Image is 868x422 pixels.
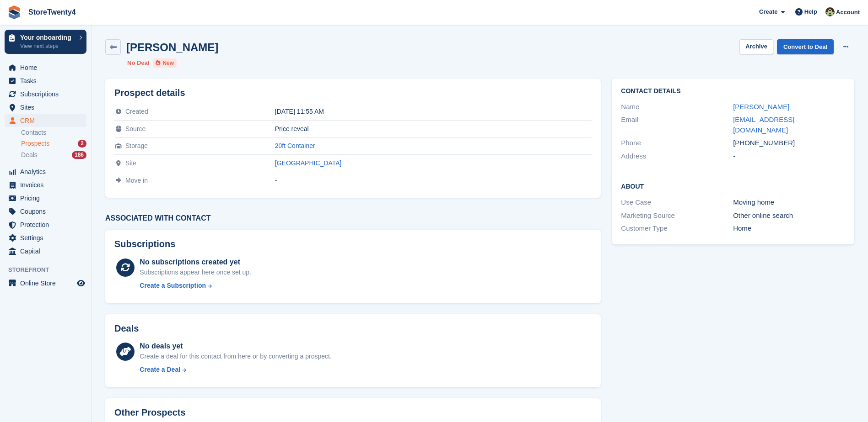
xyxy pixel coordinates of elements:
span: Move in [125,177,148,184]
div: 186 [72,151,86,159]
div: Create a Deal [140,365,180,375]
div: Other online search [733,211,845,221]
a: menu [5,101,86,114]
a: menu [5,165,86,178]
h2: Prospect details [114,88,592,98]
a: [EMAIL_ADDRESS][DOMAIN_NAME] [733,116,794,134]
img: Lee Hanlon [825,7,835,16]
a: menu [5,192,86,205]
a: menu [5,61,86,74]
a: Create a Subscription [140,281,251,290]
button: Archive [739,39,773,54]
span: Create [759,7,777,16]
span: CRM [20,114,75,127]
span: Storage [125,142,148,149]
span: Protection [20,218,75,231]
div: Create a deal for this contact from here or by converting a prospect. [140,352,331,361]
h2: Contact Details [621,88,845,95]
div: 2 [78,140,86,148]
a: menu [5,179,86,191]
div: No deals yet [140,341,331,352]
p: View next steps [20,42,75,50]
div: No subscriptions created yet [140,257,251,268]
a: menu [5,74,86,87]
a: Contacts [21,128,86,137]
span: Created [125,108,148,115]
span: Coupons [20,205,75,218]
span: Analytics [20,165,75,178]
span: Settings [20,232,75,244]
h2: About [621,181,845,190]
a: menu [5,88,86,100]
p: Your onboarding [20,34,75,41]
a: Deals 186 [21,150,86,160]
div: [PHONE_NUMBER] [733,138,845,148]
img: stora-icon-8386f47178a22dfd0bd8f6a31ec36ba5ce8667c1dd55bd0f319d3a0aa187defe.svg [7,5,21,19]
span: Storefront [8,265,91,274]
li: No Deal [127,58,149,68]
a: Create a Deal [140,365,331,375]
div: - [733,151,845,162]
div: Use Case [621,197,733,208]
li: New [153,58,177,68]
div: - [275,177,592,184]
a: menu [5,277,86,290]
div: Name [621,102,733,112]
div: Home [733,223,845,234]
a: Preview store [75,278,86,289]
div: Create a Subscription [140,281,206,290]
span: Site [125,159,136,167]
span: Tasks [20,74,75,87]
span: Prospects [21,139,49,148]
a: StoreTwenty4 [25,5,80,20]
span: Deals [21,151,38,159]
span: Invoices [20,179,75,191]
span: Sites [20,101,75,114]
div: Phone [621,138,733,148]
a: Convert to Deal [777,39,834,54]
a: menu [5,245,86,258]
span: Help [804,7,817,16]
span: Home [20,61,75,74]
span: Subscriptions [20,88,75,100]
span: Source [125,125,146,132]
span: Capital [20,245,75,258]
div: Moving home [733,197,845,208]
a: menu [5,114,86,127]
div: Email [621,115,733,135]
h2: Subscriptions [114,239,592,249]
div: Price reveal [275,125,592,132]
a: [GEOGRAPHIC_DATA] [275,159,342,167]
span: Account [836,8,860,17]
div: Subscriptions appear here once set up. [140,268,251,277]
h2: [PERSON_NAME] [126,41,218,53]
span: Online Store [20,277,75,290]
div: [DATE] 11:55 AM [275,108,592,115]
h2: Deals [114,323,139,334]
h2: Other Prospects [114,407,186,418]
a: menu [5,205,86,218]
a: Your onboarding View next steps [5,30,86,54]
h3: Associated with contact [105,214,601,222]
div: Customer Type [621,223,733,234]
a: menu [5,232,86,244]
a: menu [5,218,86,231]
div: Address [621,151,733,162]
div: Marketing Source [621,211,733,221]
span: Pricing [20,192,75,205]
a: 20ft Container [275,142,315,149]
a: [PERSON_NAME] [733,103,789,111]
a: Prospects 2 [21,139,86,148]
